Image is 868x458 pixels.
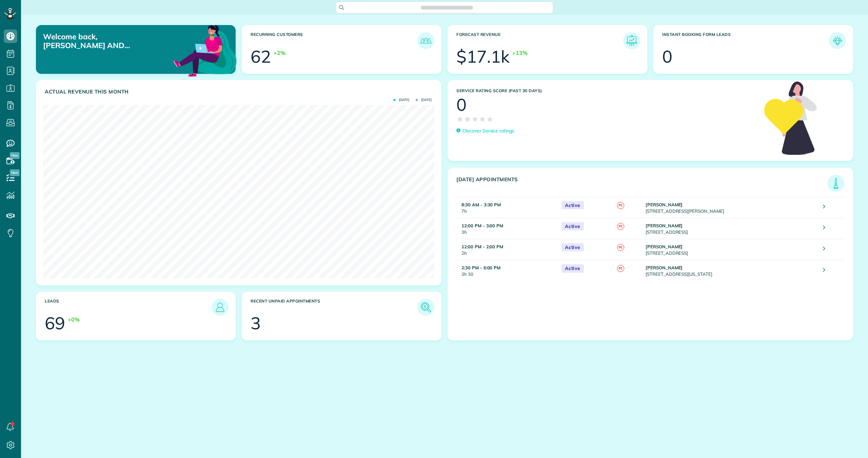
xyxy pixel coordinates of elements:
img: icon_forecast_revenue-8c13a41c7ed35a8dcfafea3cbb826a0462acb37728057bba2d056411b612bbbe.png [625,34,638,47]
td: 3h [456,218,558,239]
img: icon_unpaid_appointments-47b8ce3997adf2238b356f14209ab4cced10bd1f174958f3ca8f1d0dd7fffeee.png [419,300,433,314]
span: Active [561,264,584,273]
div: +2% [274,49,285,57]
td: [STREET_ADDRESS][US_STATE] [644,260,818,281]
span: FC [617,265,624,272]
span: FC [617,244,624,251]
td: [STREET_ADDRESS] [644,218,818,239]
div: 3 [251,315,261,332]
span: ★ [471,113,479,125]
p: Discover Service ratings [462,127,514,134]
strong: [PERSON_NAME] [646,223,683,228]
span: ★ [486,113,494,125]
div: 0 [456,96,467,113]
td: 3h 30 [456,260,558,281]
strong: 2:30 PM - 6:00 PM [461,265,500,270]
span: ★ [456,113,464,125]
p: Welcome back, [PERSON_NAME] AND [PERSON_NAME]! [43,32,173,50]
h3: Service Rating score (past 30 days) [456,88,757,93]
img: icon_form_leads-04211a6a04a5b2264e4ee56bc0799ec3eb69b7e499cbb523a139df1d13a81ae0.png [831,34,844,47]
h3: Recent unpaid appointments [251,299,417,316]
span: Active [561,201,584,210]
span: New [10,169,20,176]
h3: Leads [45,299,212,316]
div: 69 [45,315,65,332]
td: 7h [456,197,558,218]
span: Search ZenMaid… [428,4,466,11]
td: [STREET_ADDRESS] [644,239,818,260]
span: Active [561,222,584,231]
span: ★ [479,113,486,125]
h3: Instant Booking Form Leads [662,32,829,49]
td: 2h [456,239,558,260]
img: icon_todays_appointments-901f7ab196bb0bea1936b74009e4eb5ffbc2d2711fa7634e0d609ed5ef32b18b.png [829,176,843,190]
a: Discover Service ratings [456,127,514,134]
span: [DATE] [416,98,432,102]
h3: Forecast Revenue [456,32,623,49]
strong: [PERSON_NAME] [646,265,683,270]
h3: [DATE] Appointments [456,176,827,192]
div: +0% [68,316,80,324]
img: icon_leads-1bed01f49abd5b7fead27621c3d59655bb73ed531f8eeb49469d10e621d6b896.png [213,300,227,314]
strong: 12:00 PM - 2:00 PM [461,244,503,249]
div: 62 [251,48,271,65]
div: +13% [512,49,528,57]
span: Active [561,243,584,252]
h3: Recurring Customers [251,32,417,49]
span: New [10,152,20,159]
strong: [PERSON_NAME] [646,202,683,207]
span: ★ [464,113,471,125]
div: $17.1k [456,48,510,65]
span: FC [617,223,624,230]
strong: 8:30 AM - 3:30 PM [461,202,501,207]
strong: 12:00 PM - 3:00 PM [461,223,503,228]
img: dashboard_welcome-42a62b7d889689a78055ac9021e634bf52bae3f8056760290aed330b23ab8690.png [172,17,238,83]
h3: Actual Revenue this month [45,89,434,95]
div: 0 [662,48,672,65]
strong: [PERSON_NAME] [646,244,683,249]
span: [DATE] [393,98,409,102]
td: [STREET_ADDRESS][PERSON_NAME] [644,197,818,218]
img: icon_recurring_customers-cf858462ba22bcd05b5a5880d41d6543d210077de5bb9ebc9590e49fd87d84ed.png [419,34,433,47]
span: FC [617,202,624,209]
